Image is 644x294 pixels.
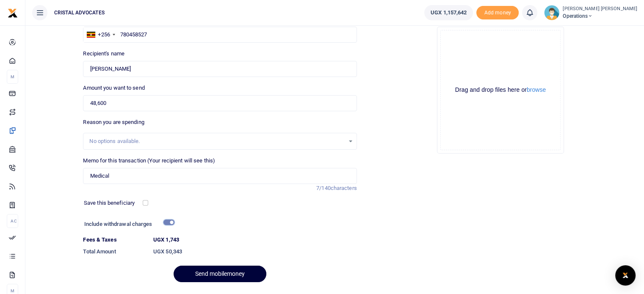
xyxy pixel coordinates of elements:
[7,214,18,228] li: Ac
[83,118,144,126] label: Reason you are spending
[544,5,637,20] a: profile-user [PERSON_NAME] [PERSON_NAME] Operations
[527,87,546,93] button: browse
[83,27,117,42] div: Uganda: +256
[89,137,344,146] div: No options available.
[51,9,108,16] span: CRISTAL ADVOCATES
[83,27,357,43] input: Enter phone number
[80,236,150,244] dt: Fees & Taxes
[153,236,179,244] label: UGX 1,743
[437,27,564,154] div: File Uploader
[83,84,144,92] label: Amount you want to send
[83,248,146,255] h6: Total Amount
[441,86,560,94] div: Drag and drop files here or
[476,9,519,15] a: Add money
[431,8,467,17] span: UGX 1,157,642
[421,5,476,20] li: Wallet ballance
[544,5,559,20] img: profile-user
[563,12,637,20] span: Operations
[8,9,18,16] a: logo-small logo-large logo-large
[476,6,519,20] span: Add money
[316,185,331,191] span: 7/140
[83,157,215,165] label: Memo for this transaction (Your recipient will see this)
[7,70,18,84] li: M
[84,221,171,228] h6: Include withdrawal charges
[84,199,135,207] label: Save this beneficiary
[83,49,124,58] label: Recipient's name
[563,5,637,13] small: [PERSON_NAME] [PERSON_NAME]
[98,30,110,39] div: +256
[615,265,636,286] div: Open Intercom Messenger
[153,248,357,255] h6: UGX 50,343
[424,5,473,20] a: UGX 1,157,642
[83,95,357,111] input: UGX
[174,266,266,282] button: Send mobilemoney
[8,8,18,18] img: logo-small
[83,168,357,184] input: Enter extra information
[331,185,357,191] span: characters
[476,6,519,20] li: Toup your wallet
[83,61,357,77] input: Loading name...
